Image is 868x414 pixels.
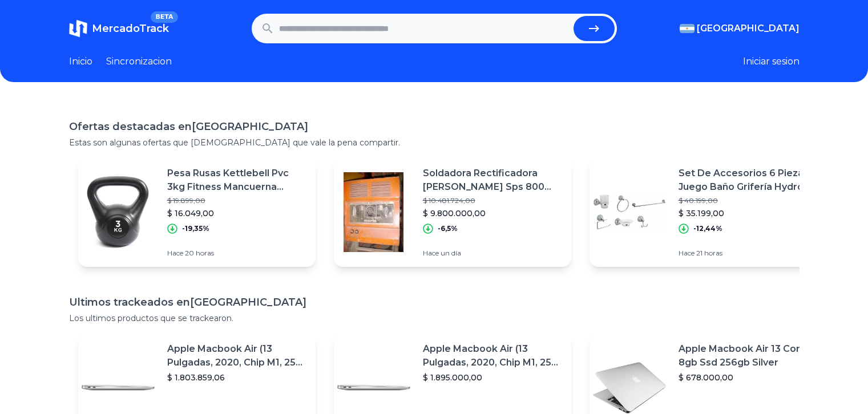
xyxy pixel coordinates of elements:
[679,372,818,383] p: $ 678.000,00
[679,196,818,205] p: $ 40.199,00
[438,224,458,233] p: -6,5%
[167,249,306,258] p: Hace 20 horas
[423,196,562,205] p: $ 10.481.724,00
[78,157,316,267] a: Featured imagePesa Rusas Kettlebell Pvc 3kg Fitness Mancuerna Funcional$ 19.899,00$ 16.049,00-19,...
[167,196,306,205] p: $ 19.899,00
[680,22,800,35] button: [GEOGRAPHIC_DATA]
[590,172,669,252] img: Featured image
[693,224,722,233] p: -12,44%
[69,294,800,310] h1: Ultimos trackeados en [GEOGRAPHIC_DATA]
[69,55,92,68] a: Inicio
[423,249,562,258] p: Hace un día
[679,208,818,219] p: $ 35.199,00
[423,167,562,194] p: Soldadora Rectificadora [PERSON_NAME] Sps 800 Amp.reacond.a Nuevo
[182,224,209,233] p: -19,35%
[679,167,818,194] p: Set De Accesorios 6 Piezas Juego Baño Grifería Hydros Kiss
[334,157,571,267] a: Featured imageSoldadora Rectificadora [PERSON_NAME] Sps 800 Amp.reacond.a Nuevo$ 10.481.724,00$ 9...
[78,172,158,252] img: Featured image
[167,372,306,383] p: $ 1.803.859,06
[743,55,800,68] button: Iniciar sesion
[334,172,414,252] img: Featured image
[167,208,306,219] p: $ 16.049,00
[679,249,818,258] p: Hace 21 horas
[167,342,306,370] p: Apple Macbook Air (13 Pulgadas, 2020, Chip M1, 256 Gb De Ssd, 8 Gb De Ram) - Plata
[697,22,800,35] span: [GEOGRAPHIC_DATA]
[680,24,695,33] img: Argentina
[69,19,169,38] a: MercadoTrackBETA
[69,137,800,148] p: Estas son algunas ofertas que [DEMOGRAPHIC_DATA] que vale la pena compartir.
[69,312,800,324] p: Los ultimos productos que se trackearon.
[590,157,827,267] a: Featured imageSet De Accesorios 6 Piezas Juego Baño Grifería Hydros Kiss$ 40.199,00$ 35.199,00-12...
[167,167,306,194] p: Pesa Rusas Kettlebell Pvc 3kg Fitness Mancuerna Funcional
[69,19,87,38] img: MercadoTrack
[679,342,818,370] p: Apple Macbook Air 13 Core I5 8gb Ssd 256gb Silver
[423,342,562,370] p: Apple Macbook Air (13 Pulgadas, 2020, Chip M1, 256 Gb De Ssd, 8 Gb De Ram) - Plata
[423,208,562,219] p: $ 9.800.000,00
[423,372,562,383] p: $ 1.895.000,00
[106,55,172,68] a: Sincronizacion
[69,119,800,135] h1: Ofertas destacadas en [GEOGRAPHIC_DATA]
[92,22,169,35] span: MercadoTrack
[151,11,177,23] span: BETA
